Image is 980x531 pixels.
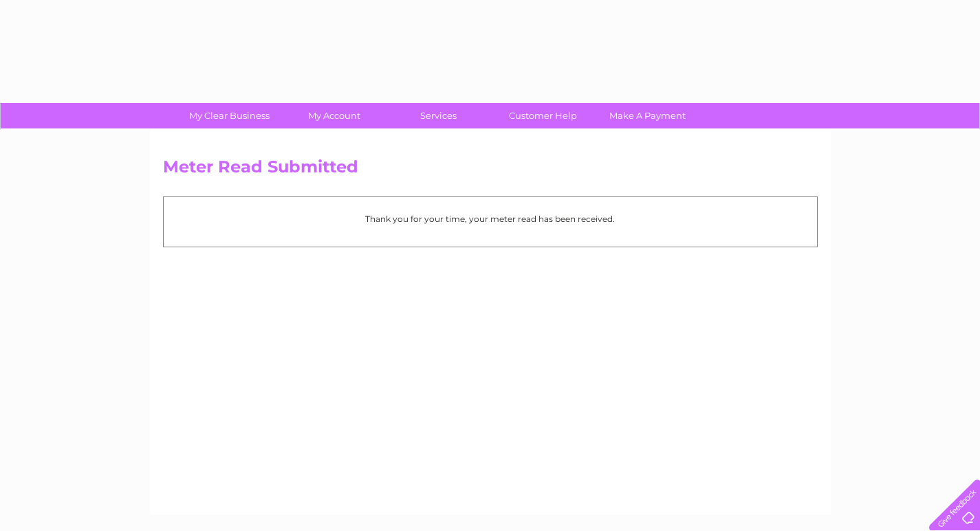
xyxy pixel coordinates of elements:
[171,212,810,225] p: Thank you for your time, your meter read has been received.
[163,157,818,183] h2: Meter Read Submitted
[277,103,391,128] a: My Account
[591,103,704,128] a: Make A Payment
[486,103,600,128] a: Customer Help
[173,103,286,128] a: My Clear Business
[382,103,495,128] a: Services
